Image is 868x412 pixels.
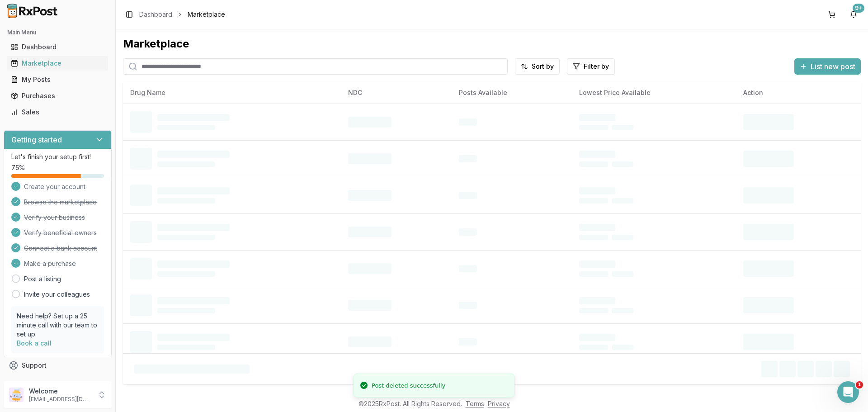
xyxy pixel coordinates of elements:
[123,37,861,51] div: Marketplace
[123,82,341,104] th: Drug Name
[794,63,861,72] a: List new post
[853,4,864,13] div: 9+
[372,381,445,390] div: Post deleted successfully
[584,62,609,71] span: Filter by
[9,388,24,402] img: User avatar
[17,339,52,347] a: Book a call
[4,56,112,71] button: Marketplace
[572,82,736,104] th: Lowest Price Available
[24,244,97,253] span: Connect a bank account
[24,259,76,268] span: Make a purchase
[7,29,108,36] h2: Main Menu
[11,134,62,145] h3: Getting started
[24,228,97,237] span: Verify beneficial owners
[488,400,510,407] a: Privacy
[341,82,452,104] th: NDC
[24,182,85,191] span: Create your account
[7,104,108,120] a: Sales
[11,163,25,172] span: 75 %
[29,387,92,396] p: Welcome
[29,396,92,403] p: [EMAIL_ADDRESS][DOMAIN_NAME]
[24,290,90,299] a: Invite your colleagues
[139,10,172,19] a: Dashboard
[4,105,112,119] button: Sales
[11,75,104,84] div: My Posts
[4,374,112,390] button: Feedback
[11,43,104,52] div: Dashboard
[856,381,863,388] span: 1
[4,357,112,374] button: Support
[11,152,104,161] p: Let's finish your setup first!
[17,312,99,339] p: Need help? Set up a 25 minute call with our team to set up.
[24,198,97,207] span: Browse the marketplace
[7,39,108,55] a: Dashboard
[4,4,61,18] img: RxPost Logo
[7,55,108,71] a: Marketplace
[811,61,855,72] span: List new post
[139,10,225,19] nav: breadcrumb
[736,82,861,104] th: Action
[11,59,104,68] div: Marketplace
[22,377,52,386] span: Feedback
[11,91,104,100] div: Purchases
[24,213,85,222] span: Verify your business
[837,381,859,403] iframe: Intercom live chat
[4,89,112,103] button: Purchases
[11,108,104,117] div: Sales
[7,88,108,104] a: Purchases
[7,71,108,88] a: My Posts
[188,10,225,19] span: Marketplace
[4,40,112,54] button: Dashboard
[567,58,615,75] button: Filter by
[794,58,861,75] button: List new post
[4,72,112,87] button: My Posts
[515,58,560,75] button: Sort by
[466,400,484,407] a: Terms
[452,82,572,104] th: Posts Available
[532,62,554,71] span: Sort by
[24,275,61,284] a: Post a listing
[846,7,861,22] button: 9+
